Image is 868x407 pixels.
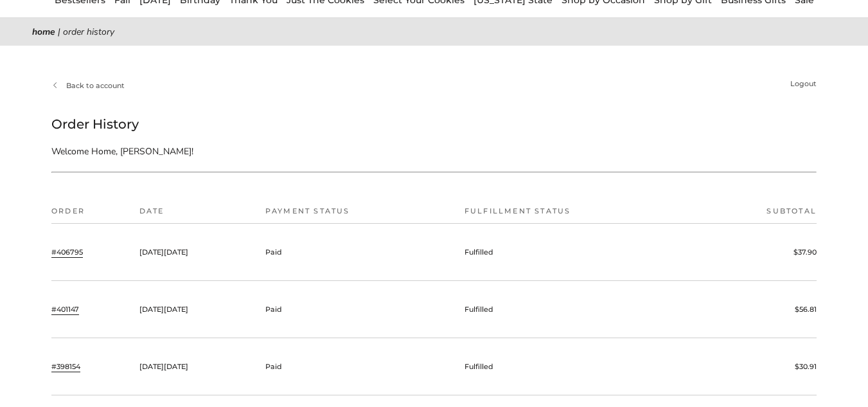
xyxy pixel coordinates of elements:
[259,224,458,281] td: Paid
[133,205,259,224] th: Date
[51,80,125,91] a: Back to account
[259,281,458,338] td: Paid
[702,281,817,338] td: $56.81
[51,114,817,135] h1: Order History
[51,205,133,224] th: Order
[51,361,80,372] a: #398154
[58,26,60,38] span: |
[702,224,817,281] td: $37.90
[32,26,55,38] a: Home
[259,205,458,224] th: Payment status
[51,303,79,315] a: #401147
[133,338,259,395] td: [DATE][DATE]
[458,281,702,338] td: Fulfilled
[702,338,817,395] td: $30.91
[133,224,259,281] td: [DATE][DATE]
[133,281,259,338] td: [DATE][DATE]
[702,205,817,224] th: Subtotal
[790,78,817,89] a: Logout
[458,224,702,281] td: Fulfilled
[458,205,702,224] th: Fulfillment status
[32,24,836,39] nav: breadcrumbs
[51,144,392,159] p: Welcome Home, [PERSON_NAME]!
[51,246,83,258] a: #406795
[259,338,458,395] td: Paid
[63,26,114,38] span: Order History
[458,338,702,395] td: Fulfilled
